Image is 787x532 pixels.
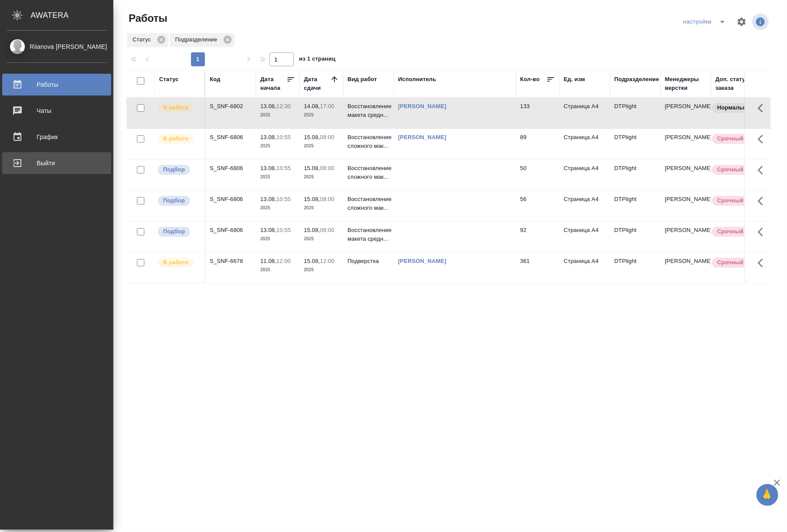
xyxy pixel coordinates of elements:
p: 13.08, [260,165,276,171]
p: 08:00 [320,196,334,202]
p: Подбор [163,227,185,236]
p: 2025 [304,235,339,243]
p: Подбор [163,165,185,174]
span: Настроить таблицу [731,11,752,32]
button: Здесь прячутся важные кнопки [753,160,773,181]
p: 15.08, [304,165,320,171]
a: Чаты [2,100,111,122]
div: Работы [7,78,107,91]
button: Здесь прячутся важные кнопки [753,98,773,119]
td: 361 [516,252,559,283]
div: Кол-во [520,75,540,84]
p: 13.08, [260,227,276,233]
p: 15.08, [304,258,320,264]
div: Можно подбирать исполнителей [157,226,200,238]
button: 🙏 [756,484,778,506]
p: В работе [163,134,188,143]
td: 56 [516,191,559,221]
div: Можно подбирать исполнителей [157,195,200,207]
p: [PERSON_NAME] [665,257,707,266]
p: 12:00 [276,258,291,264]
td: 50 [516,160,559,190]
p: 2025 [260,111,295,119]
p: 12:00 [320,258,334,264]
p: 08:00 [320,165,334,171]
div: Код [210,75,220,84]
td: Страница А4 [559,160,610,190]
td: Страница А4 [559,191,610,221]
td: 92 [516,222,559,252]
a: График [2,126,111,148]
div: Статус [127,33,168,47]
p: 2025 [260,142,295,150]
p: 10:55 [276,196,291,202]
p: 10:55 [276,227,291,233]
td: 133 [516,98,559,128]
p: 17:00 [320,103,334,109]
p: 10:55 [276,165,291,171]
p: [PERSON_NAME] [665,164,707,173]
div: Исполнитель выполняет работу [157,257,200,269]
p: В работе [163,258,188,267]
button: Здесь прячутся важные кнопки [753,222,773,242]
p: 13.08, [260,103,276,109]
p: 15.08, [304,227,320,233]
td: DTPlight [610,252,661,283]
div: Можно подбирать исполнителей [157,164,200,176]
td: Страница А4 [559,98,610,128]
p: Восстановление макета средн... [348,102,389,119]
div: Подразделение [170,33,235,47]
p: Восстановление сложного мак... [348,164,389,181]
p: [PERSON_NAME] [665,195,707,204]
p: Статус [133,35,154,44]
p: 2025 [304,266,339,274]
div: AWATERA [31,7,113,24]
a: Выйти [2,152,111,174]
a: [PERSON_NAME] [398,103,446,109]
p: 2025 [304,204,339,212]
p: 10:55 [276,134,291,140]
div: S_SNF-6806 [210,133,252,142]
div: Дата сдачи [304,75,330,92]
p: 2025 [260,173,295,181]
span: из 1 страниц [299,54,336,66]
div: Менеджеры верстки [665,75,707,92]
div: split button [681,15,731,29]
p: 2025 [260,204,295,212]
p: 2025 [304,142,339,150]
div: S_SNF-6806 [210,195,252,204]
div: Доп. статус заказа [715,75,761,92]
p: Подверстка [348,257,389,266]
p: Восстановление сложного мак... [348,195,389,212]
p: 2025 [304,111,339,119]
p: Подразделение [175,35,220,44]
td: DTPlight [610,129,661,159]
p: 15.08, [304,134,320,140]
div: S_SNF-6806 [210,164,252,173]
td: Страница А4 [559,129,610,159]
p: 13.08, [260,134,276,140]
p: 2025 [260,266,295,274]
div: Исполнитель выполняет работу [157,133,200,145]
p: 13.08, [260,196,276,202]
p: Срочный [717,258,743,267]
p: 08:00 [320,134,334,140]
td: DTPlight [610,222,661,252]
p: Нормальный [717,103,755,112]
p: [PERSON_NAME] [665,226,707,235]
td: DTPlight [610,191,661,221]
td: Страница А4 [559,252,610,283]
div: S_SNF-6806 [210,226,252,235]
p: Срочный [717,227,743,236]
td: DTPlight [610,160,661,190]
p: 2025 [260,235,295,243]
div: Riianova [PERSON_NAME] [7,42,107,51]
p: 15.08, [304,196,320,202]
p: 12:30 [276,103,291,109]
p: Восстановление сложного мак... [348,133,389,150]
div: Чаты [7,104,107,117]
p: 14.08, [304,103,320,109]
p: [PERSON_NAME] [665,133,707,142]
div: Исполнитель [398,75,436,84]
div: S_SNF-6802 [210,102,252,111]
